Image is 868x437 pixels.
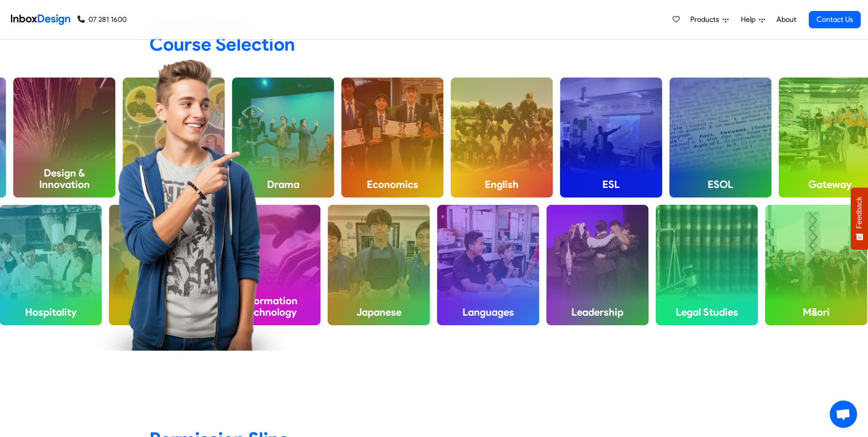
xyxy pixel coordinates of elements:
h4: Māori [765,299,867,325]
h4: Drama [232,171,334,198]
span: Feedback [855,197,863,229]
img: boy_pointing_to_right.png [96,59,288,351]
a: 07 281 1600 [77,14,127,25]
h4: ESOL [669,171,771,198]
h4: Information Technology [218,287,320,325]
a: Help [737,10,769,29]
h4: ESL [560,171,662,198]
h4: Economics [341,171,443,198]
h4: Japanese [328,299,430,325]
h2: Course Selection [149,32,719,56]
span: Products [690,14,723,25]
h4: Legal Studies [656,299,758,325]
h4: English [451,171,553,198]
h4: Languages [437,299,539,325]
a: Products [687,10,732,29]
a: Contact Us [809,11,861,28]
button: Feedback - Show survey [851,187,868,250]
a: Open chat [830,401,857,428]
h4: Design & Innovation [13,160,115,198]
span: Help [741,14,759,25]
a: About [774,10,799,29]
h4: Leadership [546,299,648,325]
